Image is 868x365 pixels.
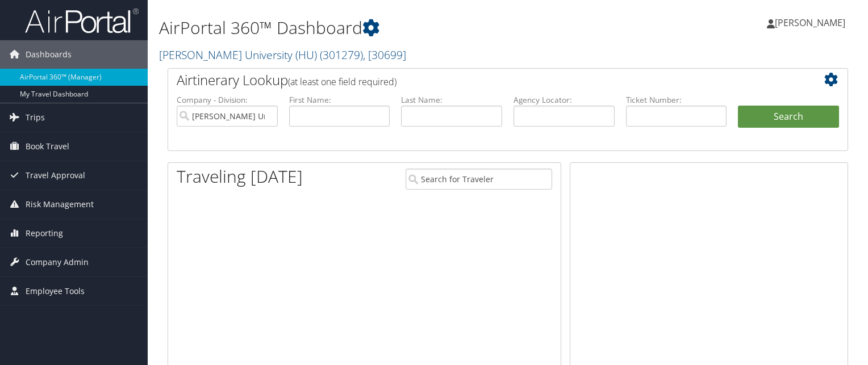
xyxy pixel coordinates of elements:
[26,40,72,69] span: Dashboards
[26,132,69,161] span: Book Travel
[26,103,45,132] span: Trips
[289,94,390,106] label: First Name:
[26,219,63,247] span: Reporting
[738,106,839,128] button: Search
[159,47,406,62] a: [PERSON_NAME] University (HU)
[401,94,502,106] label: Last Name:
[288,75,397,88] span: (at least one field required)
[26,161,85,190] span: Travel Approval
[25,7,139,34] img: airportal-logo.png
[626,94,727,106] label: Ticket Number:
[363,47,406,62] span: , [ 30699 ]
[320,47,363,62] span: ( 301279 )
[177,70,782,90] h2: Airtinerary Lookup
[159,16,624,40] h1: AirPortal 360™ Dashboard
[177,94,278,106] label: Company - Division:
[26,248,89,276] span: Company Admin
[775,16,845,29] span: [PERSON_NAME]
[514,94,615,106] label: Agency Locator:
[26,277,85,305] span: Employee Tools
[406,169,552,190] input: Search for Traveler
[177,165,303,188] h1: Traveling [DATE]
[26,190,94,219] span: Risk Management
[767,6,857,40] a: [PERSON_NAME]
